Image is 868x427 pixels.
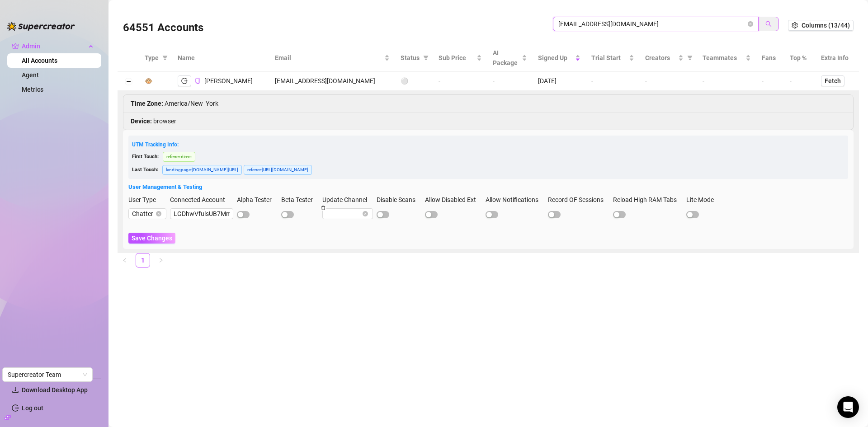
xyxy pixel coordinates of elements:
[178,75,191,86] button: logout
[377,195,421,205] label: Disable Scans
[244,165,312,175] span: referrer : [URL][DOMAIN_NAME]
[163,152,195,162] span: referrer : direct
[195,78,201,84] button: Copy Account UID
[237,195,278,205] label: Alpha Tester
[22,39,86,53] span: Admin
[122,258,127,263] span: left
[756,72,784,91] td: -
[697,44,756,72] th: Teammates
[136,253,150,267] a: 1
[136,253,150,267] li: 1
[22,386,88,394] span: Download Desktop App
[156,211,161,216] span: close-circle
[586,44,640,72] th: Trial Start
[591,53,627,63] span: Trial Start
[132,167,158,173] span: Last Touch:
[128,233,175,244] button: Save Changes
[685,51,694,65] span: filter
[748,21,753,27] button: close-circle
[22,57,57,64] a: All Accounts
[401,77,408,84] span: ⚪
[237,211,250,218] button: Alpha Tester
[162,165,242,175] span: landingpage : [DOMAIN_NAME][URL]
[195,78,201,84] span: copy
[363,211,368,216] span: close-circle
[181,78,188,84] span: logout
[204,77,253,84] span: [PERSON_NAME]
[687,55,693,61] span: filter
[486,211,498,218] button: Allow Notifications
[8,368,87,381] span: Supercreator Team
[269,44,395,72] th: Email
[487,44,533,72] th: AI Package
[7,22,75,31] img: logo-BBDzfeDw.svg
[703,77,704,84] span: -
[131,117,152,125] strong: Device :
[792,22,798,28] span: setting
[825,77,841,84] span: Fetch
[686,211,699,218] button: Lite Mode
[401,53,420,63] span: Status
[821,75,844,86] button: Fetch
[118,253,132,267] button: left
[645,53,677,63] span: Creators
[640,72,698,91] td: -
[123,113,853,130] li: browser
[170,195,231,205] label: Connected Account
[132,235,172,242] span: Save Changes
[613,195,683,205] label: Reload High RAM Tabs
[703,53,744,63] span: Teammates
[123,95,853,113] li: America/New_York
[22,404,43,412] a: Log out
[533,44,586,72] th: Signed Up
[154,253,168,267] li: Next Page
[118,253,132,267] li: Previous Page
[586,72,640,91] td: -
[640,44,698,72] th: Creators
[158,258,164,263] span: right
[281,211,294,218] button: Beta Tester
[131,100,163,107] strong: Time Zone :
[22,71,39,79] a: Agent
[548,211,561,218] button: Record OF Sessions
[425,211,438,218] button: Allow Disabled Ext
[816,44,859,72] th: Extra Info
[160,51,170,65] span: filter
[784,44,816,72] th: Top %
[162,55,168,61] span: filter
[123,21,203,35] h3: 64551 Accounts
[12,386,19,394] span: download
[132,209,163,219] span: Chatter
[802,22,850,29] span: Columns (13/44)
[377,211,389,218] button: Disable Scans
[145,53,159,63] span: Type
[425,195,482,205] label: Allow Disabled Ext
[281,195,319,205] label: Beta Tester
[538,53,574,63] span: Signed Up
[439,53,475,63] span: Sub Price
[423,55,429,61] span: filter
[132,141,179,148] span: UTM Tracking Info:
[172,44,269,72] th: Name
[837,396,859,418] div: Open Intercom Messenger
[421,51,430,65] span: filter
[170,208,233,219] input: Connected Account
[493,48,520,68] span: AI Package
[613,211,626,218] button: Reload High RAM Tabs
[12,42,19,50] span: crown
[22,86,43,93] a: Metrics
[788,20,854,31] button: Columns (13/44)
[533,72,586,91] td: [DATE]
[784,72,816,91] td: -
[322,195,373,205] label: Update Channel
[433,44,487,72] th: Sub Price
[765,21,772,27] span: search
[128,183,848,192] h5: User Management & Testing
[132,154,159,160] span: First Touch:
[154,253,168,267] button: right
[321,206,325,210] span: delete
[487,72,533,91] td: -
[125,78,132,85] button: Collapse row
[5,414,11,421] span: build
